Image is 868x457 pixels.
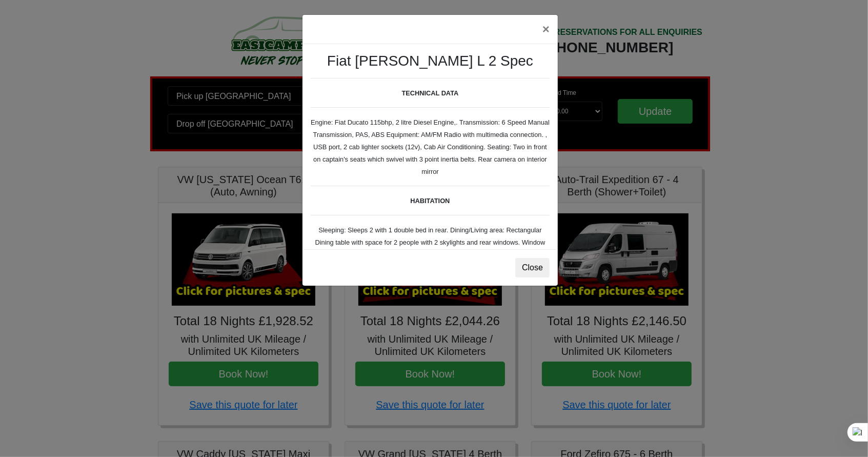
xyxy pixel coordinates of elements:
h3: Fiat [PERSON_NAME] L 2 Spec [311,52,550,70]
b: TECHNICAL DATA [402,89,459,97]
button: × [534,15,558,44]
button: Close [515,258,550,277]
b: HABITATION [410,197,450,205]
